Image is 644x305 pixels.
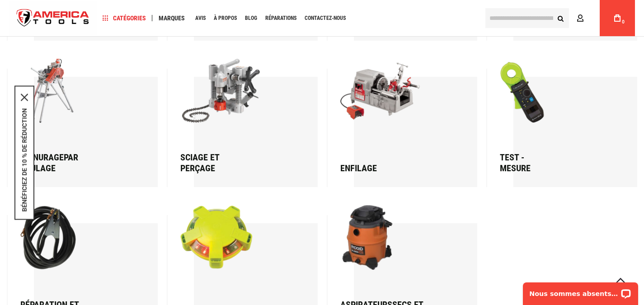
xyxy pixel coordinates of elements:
[340,59,427,174] a: Enfilage
[21,108,28,211] button: BÉNÉFICIEZ DE 10 % DE RÉDUCTION
[21,94,28,101] button: Fermer
[9,1,97,35] img: Outils d'Amérique
[517,277,644,305] iframe: Widget de chat LiveChat
[13,14,231,21] font: Nous sommes absents pour le moment. Revenez plus tard !
[21,94,28,101] svg: icône de fermeture
[305,15,346,21] font: Contactez-nous
[552,9,569,27] button: Recherche
[113,14,146,22] font: Catégories
[99,12,150,24] a: Catégories
[9,1,97,35] a: logo du magasin
[265,15,296,21] font: Réparations
[180,59,267,174] a: Sciage etperçage
[20,152,64,163] font: Rainurage
[20,152,78,174] font: par roulage
[210,12,241,24] a: À propos
[104,12,115,23] button: Ouvrir le widget de chat LiveChat
[500,59,587,174] a: Test -Mesure
[500,152,524,163] font: Test -
[245,15,257,21] font: Blog
[195,15,206,21] font: Avis
[155,12,189,24] a: Marques
[622,19,625,24] font: 0
[214,15,237,21] font: À propos
[20,59,114,174] a: Rainuragepar roulage
[261,12,301,24] a: Réparations
[159,14,185,22] font: Marques
[587,14,612,22] font: Compte
[500,163,531,174] font: Mesure
[301,12,350,24] a: Contactez-nous
[340,163,377,174] font: Enfilage
[180,163,215,174] font: perçage
[241,12,261,24] a: Blog
[191,12,210,24] a: Avis
[180,152,220,163] font: Sciage et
